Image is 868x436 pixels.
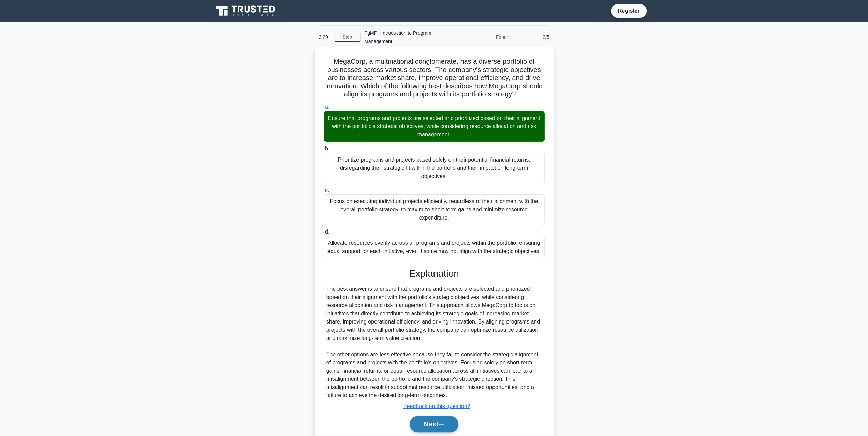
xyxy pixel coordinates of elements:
[335,33,360,42] a: Stop
[325,146,329,151] span: b.
[325,104,329,110] span: a.
[454,30,514,44] div: Expert
[324,153,545,183] div: Prioritize programs and projects based solely on their potential financial returns, disregarding ...
[410,416,458,432] button: Next
[360,26,454,48] div: PgMP - Introduction to Program Management
[324,111,545,142] div: Ensure that programs and projects are selected and prioritized based on their alignment with the ...
[325,229,329,235] span: d.
[326,285,542,400] div: The best answer is to ensure that programs and projects are selected and prioritized based on the...
[324,194,545,225] div: Focus on executing individual projects efficiently, regardless of their alignment with the overal...
[614,6,644,15] a: Register
[403,403,470,409] a: Feedback on this question?
[323,57,545,99] h5: MegaCorp, a multinational conglomerate, has a diverse portfolio of businesses across various sect...
[315,30,335,44] div: 3:29
[324,236,545,258] div: Allocate resources evenly across all programs and projects within the portfolio, ensuring equal s...
[514,30,554,44] div: 2/5
[325,187,329,193] span: c.
[328,268,541,280] h3: Explanation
